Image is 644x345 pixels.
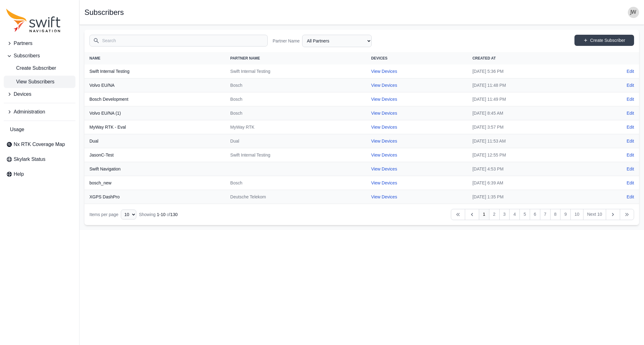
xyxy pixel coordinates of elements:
[560,209,571,220] a: 9
[225,52,366,64] th: Partner Name
[6,78,54,86] span: View Subscribers
[14,91,31,98] span: Devices
[302,35,372,47] select: Partner Name
[4,62,75,74] a: Create Subscriber
[627,166,634,172] a: Edit
[467,64,590,78] td: [DATE] 5:36 PM
[225,148,366,162] td: Swift Internal Testing
[371,139,397,144] a: View Devices
[225,176,366,190] td: Bosch
[84,78,225,92] th: Volvo EU/NA
[84,9,124,16] h1: Subscribers
[627,110,634,116] a: Edit
[4,76,75,88] a: View Subscribers
[570,209,583,220] a: 10
[627,96,634,102] a: Edit
[4,168,75,180] a: Help
[467,176,590,190] td: [DATE] 6:39 AM
[225,92,366,106] td: Bosch
[4,50,75,62] button: Subscribers
[4,37,75,50] button: Partners
[139,211,178,218] div: Showing of
[14,108,45,116] span: Administration
[225,120,366,134] td: MyWay RTK
[371,69,397,74] a: View Devices
[467,162,590,176] td: [DATE] 4:53 PM
[371,194,397,199] a: View Devices
[14,52,40,60] span: Subscribers
[84,92,225,106] th: Bosch Development
[371,97,397,102] a: View Devices
[371,83,397,88] a: View Devices
[84,204,639,225] nav: Table navigation
[225,64,366,78] td: Swift Internal Testing
[6,64,56,72] span: Create Subscriber
[627,152,634,158] a: Edit
[121,210,136,219] select: Display Limit
[89,35,268,46] input: Search
[499,209,510,220] a: 3
[84,120,225,134] th: MyWay RTK - Eval
[84,162,225,176] th: Swift Navigation
[14,170,24,178] span: Help
[467,78,590,92] td: [DATE] 11:48 PM
[574,35,634,46] a: Create Subscriber
[467,106,590,120] td: [DATE] 8:45 AM
[530,209,540,220] a: 6
[371,153,397,157] a: View Devices
[4,123,75,136] a: Usage
[467,92,590,106] td: [DATE] 11:49 PM
[467,134,590,148] td: [DATE] 11:53 AM
[627,124,634,130] a: Edit
[467,190,590,204] td: [DATE] 1:35 PM
[4,153,75,166] a: Skylark Status
[627,194,634,200] a: Edit
[14,141,65,148] span: Nx RTK Coverage Map
[467,148,590,162] td: [DATE] 12:55 PM
[14,40,32,47] span: Partners
[225,134,366,148] td: Dual
[550,209,561,220] a: 8
[627,180,634,186] a: Edit
[84,148,225,162] th: JasonC-Test
[467,120,590,134] td: [DATE] 3:57 PM
[84,134,225,148] th: Dual
[170,212,178,217] span: 130
[84,190,225,204] th: XGPS DashPro
[157,212,166,217] span: 1 - 10
[4,106,75,118] button: Administration
[540,209,551,220] a: 7
[84,106,225,120] th: Volvo EU/NA (1)
[509,209,520,220] a: 4
[371,125,397,130] a: View Devices
[627,138,634,144] a: Edit
[489,209,500,220] a: 2
[225,78,366,92] td: Bosch
[4,138,75,151] a: Nx RTK Coverage Map
[366,52,467,64] th: Devices
[89,212,118,217] span: Items per page
[225,106,366,120] td: Bosch
[225,190,366,204] td: Deutsche Telekom
[479,209,489,220] a: 1
[84,176,225,190] th: bosch_new
[519,209,530,220] a: 5
[627,82,634,88] a: Edit
[467,52,590,64] th: Created At
[371,180,397,185] a: View Devices
[627,68,634,74] a: Edit
[371,111,397,116] a: View Devices
[14,156,45,163] span: Skylark Status
[4,88,75,100] button: Devices
[84,52,225,64] th: Name
[273,38,300,44] label: Partner Name
[371,166,397,171] a: View Devices
[628,7,639,18] img: user photo
[583,209,606,220] a: Next 10
[84,64,225,78] th: Swift Internal Testing
[10,126,24,133] span: Usage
